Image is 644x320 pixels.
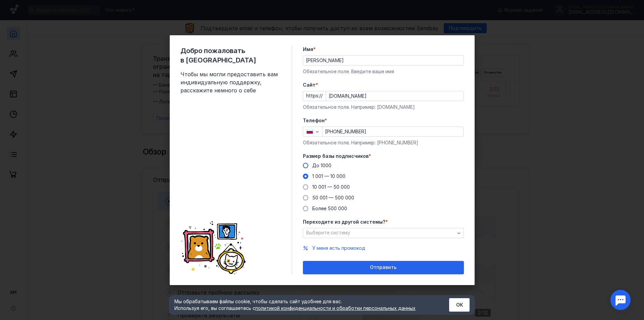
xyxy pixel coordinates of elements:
[174,298,433,312] div: Мы обрабатываем файлы cookie, чтобы сделать сайт удобнее для вас. Используя его, вы соглашаетесь c
[303,153,369,159] span: Размер базы подписчиков
[303,68,464,75] div: Обязательное поле. Введите ваше имя
[312,195,354,200] span: 50 001 — 500 000
[312,245,365,252] button: У меня есть промокод
[303,219,385,225] span: Переходите из другой системы?
[303,261,464,274] button: Отправить
[370,265,396,270] span: Отправить
[312,173,345,179] span: 1 001 — 10 000
[303,139,464,146] div: Обязательное поле. Например: [PHONE_NUMBER]
[306,230,350,235] span: Выберите систему
[255,305,416,311] a: политикой конфиденциальности и обработки персональных данных
[303,46,313,53] span: Имя
[449,298,470,312] button: ОК
[303,228,464,238] button: Выберите систему
[312,245,365,251] span: У меня есть промокод
[312,205,347,211] span: Более 500 000
[312,163,331,168] span: До 1000
[303,117,325,124] span: Телефон
[180,70,281,94] span: Чтобы мы могли предоставить вам индивидуальную поддержку, расскажите немного о себе
[303,82,316,88] span: Cайт
[312,184,350,190] span: 10 001 — 50 000
[303,104,464,110] div: Обязательное поле. Например: [DOMAIN_NAME]
[180,46,281,65] span: Добро пожаловать в [GEOGRAPHIC_DATA]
